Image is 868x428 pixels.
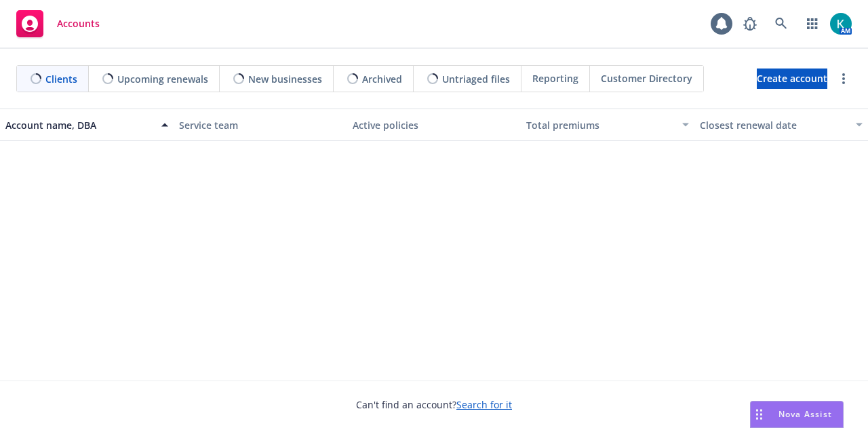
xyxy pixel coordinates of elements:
button: Closest renewal date [694,109,868,141]
a: more [835,71,852,87]
a: Create account [757,69,827,89]
span: Clients [45,72,77,86]
span: Archived [362,72,402,86]
button: Service team [174,109,347,141]
span: Customer Directory [601,71,692,85]
span: Untriaged files [442,72,510,86]
button: Total premiums [521,109,694,141]
a: Search [768,10,795,37]
div: Closest renewal date [700,118,848,132]
span: New businesses [248,72,322,86]
span: Create account [757,66,827,92]
span: Upcoming renewals [117,72,208,86]
div: Total premiums [526,118,674,132]
div: Drag to move [751,402,768,427]
div: Account name, DBA [5,118,153,132]
a: Search for it [456,398,512,411]
button: Active policies [347,109,521,141]
a: Accounts [11,5,105,43]
span: Reporting [532,71,578,85]
div: Active policies [353,118,515,132]
a: Report a Bug [736,10,764,37]
span: Can't find an account? [356,397,512,412]
button: Nova Assist [750,401,844,428]
div: Service team [179,118,342,132]
a: Switch app [799,10,826,37]
span: Nova Assist [778,408,832,420]
span: Accounts [57,18,100,29]
img: photo [830,13,852,35]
